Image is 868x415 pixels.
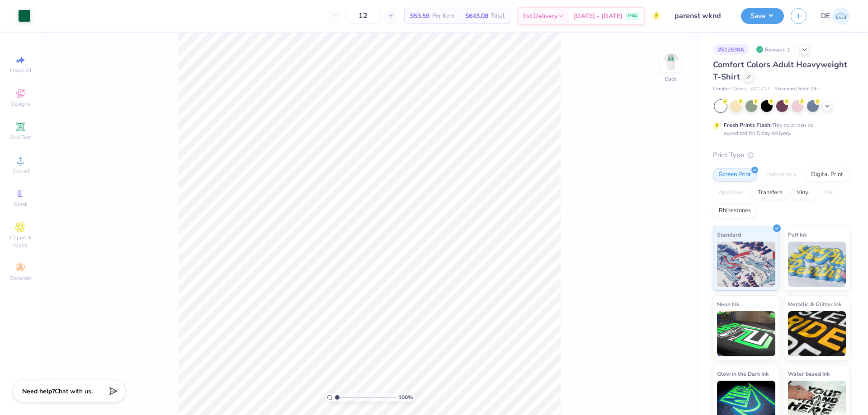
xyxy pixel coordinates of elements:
img: Djian Evardoni [832,7,850,25]
div: Digital Print [805,168,849,182]
div: Print Type [713,150,850,160]
div: Foil [819,186,840,200]
button: Save [741,8,784,24]
span: Clipart & logos [5,234,36,248]
div: Back [665,75,677,83]
div: Revision 1 [754,44,795,55]
span: Est. Delivery [523,11,557,21]
span: [DATE] - [DATE] [574,11,623,21]
span: Standard [717,230,741,239]
span: $643.08 [465,11,488,21]
span: Comfort Colors [713,85,746,93]
div: Vinyl [791,186,816,200]
span: Metallic & Glitter Ink [788,299,841,309]
div: This color can be expedited for 5 day delivery. [724,121,835,137]
span: Comfort Colors Adult Heavyweight T-Shirt [713,59,847,82]
span: FREE [628,13,637,19]
a: DE [821,7,850,25]
div: Embroidery [759,168,802,182]
span: Designs [10,100,30,107]
img: Metallic & Glitter Ink [788,311,846,356]
span: Water based Ink [788,369,830,378]
span: Per Item [432,11,454,21]
img: Back [662,52,680,70]
span: # C1717 [751,85,770,93]
span: Upload [11,167,29,174]
span: Add Text [9,134,31,141]
span: Total [491,11,505,21]
div: Transfers [752,186,788,200]
span: Chat with us. [55,387,93,396]
strong: Need help? [22,387,55,396]
span: Greek [14,201,28,208]
img: Standard [717,242,775,287]
span: Neon Ink [717,299,739,309]
span: Puff Ink [788,230,807,239]
span: DE [821,11,830,21]
img: Puff Ink [788,242,846,287]
span: $53.59 [410,11,429,21]
span: Decorate [9,275,31,282]
span: Image AI [10,67,31,74]
div: # 512838A [713,44,749,55]
input: Untitled Design [668,7,734,25]
img: Neon Ink [717,311,775,356]
div: Rhinestones [713,204,757,218]
div: Applique [713,186,749,200]
input: – – [345,8,381,24]
span: 100 % [398,393,413,401]
strong: Fresh Prints Flash: [724,121,772,129]
div: Screen Print [713,168,757,182]
span: Glow in the Dark Ink [717,369,769,378]
span: Minimum Order: 24 + [774,85,820,93]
